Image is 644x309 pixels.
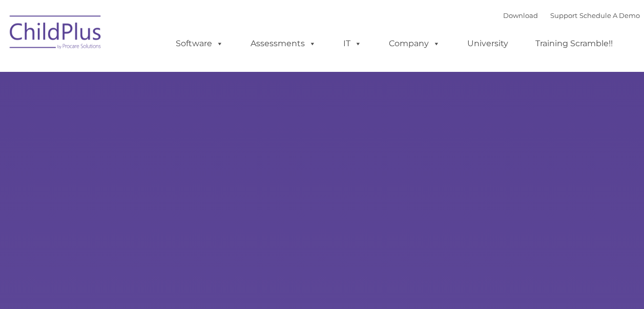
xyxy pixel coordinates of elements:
[503,11,538,20] a: Download
[379,33,450,54] a: Company
[579,11,640,20] a: Schedule A Demo
[550,11,577,20] a: Support
[525,33,623,54] a: Training Scramble!!
[457,33,518,54] a: University
[240,33,326,54] a: Assessments
[503,11,640,20] font: |
[165,33,234,54] a: Software
[5,8,107,60] img: ChildPlus by Procare Solutions
[333,33,372,54] a: IT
